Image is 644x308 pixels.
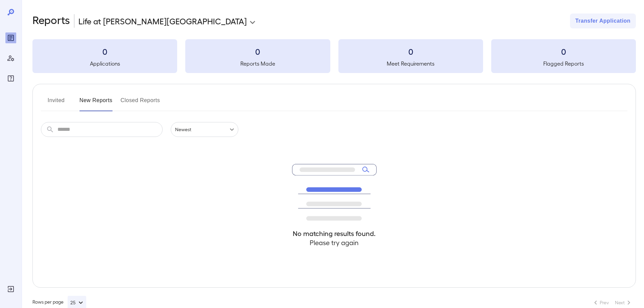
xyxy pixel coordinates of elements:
[589,297,636,308] nav: pagination navigation
[171,122,238,137] div: Newest
[185,60,330,68] h5: Reports Made
[570,14,636,28] button: Transfer Application
[5,284,16,294] div: Log Out
[5,53,16,64] div: Manage Users
[5,32,16,43] div: Reports
[5,73,16,84] div: FAQ
[32,39,636,73] summary: 0Applications0Reports Made0Meet Requirements0Flagged Reports
[491,60,636,68] h5: Flagged Reports
[185,46,330,57] h3: 0
[292,229,377,238] h4: No matching results found.
[41,95,71,111] button: Invited
[338,46,483,57] h3: 0
[79,95,113,111] button: New Reports
[32,14,70,28] h2: Reports
[32,46,177,57] h3: 0
[292,238,377,247] h4: Please try again
[338,60,483,68] h5: Meet Requirements
[78,16,247,26] p: Life at [PERSON_NAME][GEOGRAPHIC_DATA]
[32,60,177,68] h5: Applications
[491,46,636,57] h3: 0
[121,95,160,111] button: Closed Reports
